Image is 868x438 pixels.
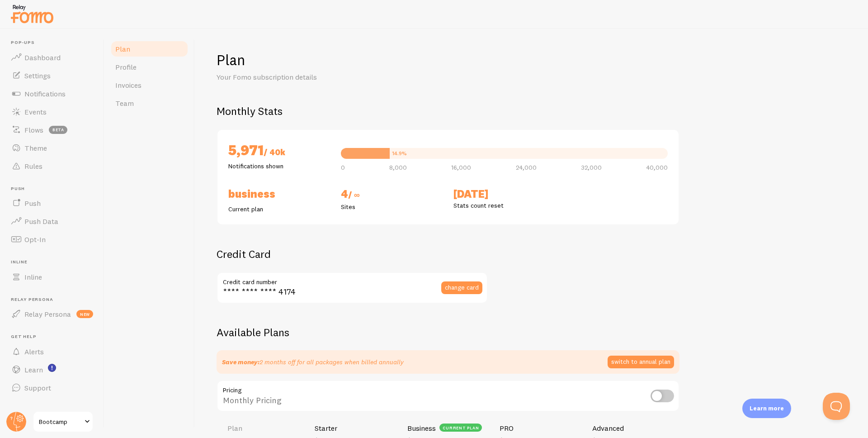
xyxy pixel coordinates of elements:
a: Settings [5,67,99,85]
a: Theme [5,139,99,157]
span: Rules [24,162,42,171]
svg: <p>Watch New Feature Tutorials!</p> [48,364,56,372]
span: / 40k [264,147,285,157]
a: Opt-In [5,230,99,248]
strong: Save money: [222,358,259,366]
h4: Starter [315,424,337,433]
a: Relay Persona new [5,305,99,323]
h1: Plan [217,51,846,69]
a: Alerts [5,343,99,361]
h4: Plan [227,424,304,433]
span: Relay Persona [11,297,99,303]
h2: Credit Card [217,247,488,261]
span: 16,000 [451,164,471,171]
span: Dashboard [24,53,61,62]
span: Learn [24,365,43,374]
span: Opt-In [24,235,46,244]
h2: 4 [341,187,443,202]
a: Inline [5,268,99,286]
p: Your Fomo subscription details [217,72,434,82]
span: Team [115,99,134,108]
span: Push [11,186,99,192]
span: Alerts [24,347,44,356]
span: beta [49,126,67,134]
a: Notifications [5,85,99,103]
span: Inline [11,259,99,265]
h2: 5,971 [228,141,330,162]
iframe: Help Scout Beacon - Open [823,393,850,420]
span: Plan [115,44,130,53]
h2: [DATE] [453,187,555,201]
span: change card [445,284,479,290]
a: Support [5,379,99,397]
span: 32,000 [581,164,602,171]
span: Flows [24,125,43,134]
h4: PRO [500,424,514,433]
a: Rules [5,157,99,175]
h2: Business [228,187,330,201]
a: Push Data [5,212,99,230]
p: Notifications shown [228,162,330,171]
span: Theme [24,143,47,152]
a: Learn [5,361,99,379]
span: Invoices [115,81,142,90]
span: 8,000 [389,164,407,171]
span: Get Help [11,334,99,340]
button: change card [441,281,482,294]
div: Learn more [742,399,791,418]
span: Inline [24,272,42,281]
label: Credit card number [217,272,488,287]
span: 40,000 [646,164,668,171]
span: Push Data [24,217,58,226]
button: switch to annual plan [608,356,674,368]
h4: Advanced [592,424,624,433]
p: 2 months off for all packages when billed annually [222,357,404,367]
p: Learn more [750,404,784,413]
span: Push [24,199,41,208]
div: Monthly Pricing [217,380,679,413]
a: Profile [110,58,189,76]
span: Events [24,107,47,116]
span: Support [24,383,51,392]
span: 0 [341,164,345,171]
p: Sites [341,202,443,211]
span: Settings [24,71,51,80]
span: Notifications [24,89,66,98]
a: Plan [110,40,189,58]
a: Dashboard [5,48,99,67]
div: 14.9% [392,151,407,156]
a: Flows beta [5,121,99,139]
div: current plan [439,424,482,432]
span: Pop-ups [11,40,99,46]
p: Stats count reset [453,201,555,210]
h2: Monthly Stats [217,104,846,118]
span: Profile [115,62,137,71]
h4: Business [407,424,436,433]
span: 24,000 [516,164,537,171]
span: new [76,310,93,318]
img: fomo-relay-logo-orange.svg [9,2,55,25]
a: Team [110,94,189,112]
a: Events [5,103,99,121]
a: Bootcamp [33,411,94,433]
a: Push [5,194,99,212]
span: / ∞ [348,190,360,200]
h2: Available Plans [217,325,846,339]
span: Relay Persona [24,309,71,319]
p: Current plan [228,205,330,214]
span: Bootcamp [39,416,82,427]
a: Invoices [110,76,189,94]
